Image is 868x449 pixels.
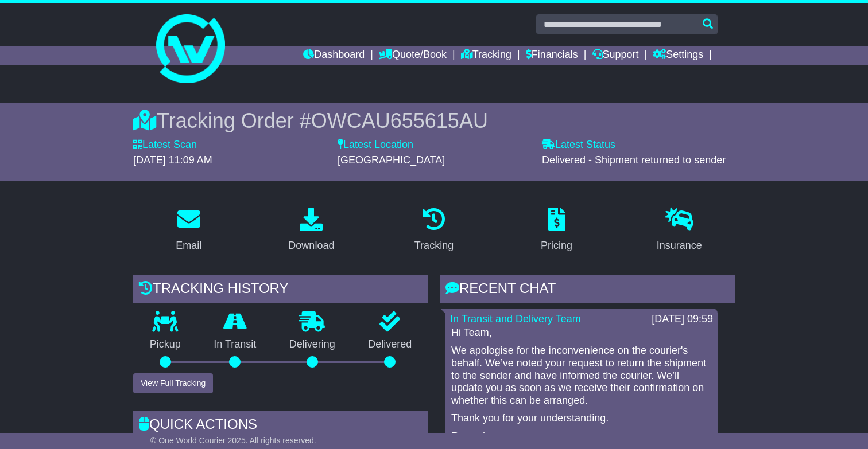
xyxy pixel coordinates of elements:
div: Pricing [541,238,572,253]
a: In Transit and Delivery Team [450,313,581,325]
span: © One World Courier 2025. All rights reserved. [150,436,316,445]
p: Thank you for your understanding. [451,412,712,425]
span: [GEOGRAPHIC_DATA] [338,154,445,166]
p: Delivered [352,338,429,351]
p: In Transit [197,338,273,351]
label: Latest Location [338,139,413,151]
span: Delivered - Shipment returned to sender [542,154,726,166]
div: RECENT CHAT [440,275,735,306]
label: Latest Scan [133,139,197,151]
a: Download [281,204,342,257]
p: Pickup [133,338,197,351]
a: Dashboard [303,46,365,65]
div: Tracking history [133,275,428,306]
a: Quote/Book [379,46,447,65]
label: Latest Status [542,139,615,151]
div: Download [288,238,334,253]
p: Hi Team, [451,327,712,339]
a: Pricing [533,204,580,257]
span: OWCAU655615AU [311,109,488,132]
button: View Full Tracking [133,373,213,393]
div: Tracking Order # [133,108,735,133]
div: Insurance [657,238,702,253]
p: We apologise for the inconvenience on the courier's behalf. We’ve noted your request to return th... [451,345,712,407]
a: Email [168,204,209,257]
div: Email [176,238,201,253]
a: Support [592,46,639,65]
p: Delivering [273,338,352,351]
a: Insurance [649,204,710,257]
div: Quick Actions [133,411,428,442]
div: Tracking [414,238,454,253]
a: Financials [526,46,578,65]
div: [DATE] 09:59 [652,313,713,326]
a: Tracking [407,204,461,257]
a: Tracking [461,46,511,65]
span: [DATE] 11:09 AM [133,154,212,166]
a: Settings [653,46,703,65]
